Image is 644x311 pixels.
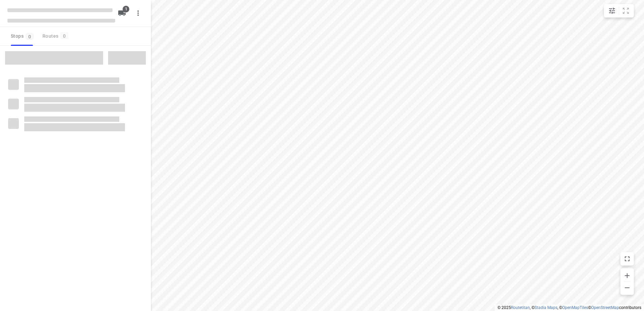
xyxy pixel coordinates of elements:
[605,4,619,18] button: Map settings
[511,305,530,310] a: Routetitan
[497,305,641,310] li: © 2025 , © , © © contributors
[604,4,634,18] div: small contained button group
[535,305,557,310] a: Stadia Maps
[591,305,619,310] a: OpenStreetMap
[562,305,588,310] a: OpenMapTiles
